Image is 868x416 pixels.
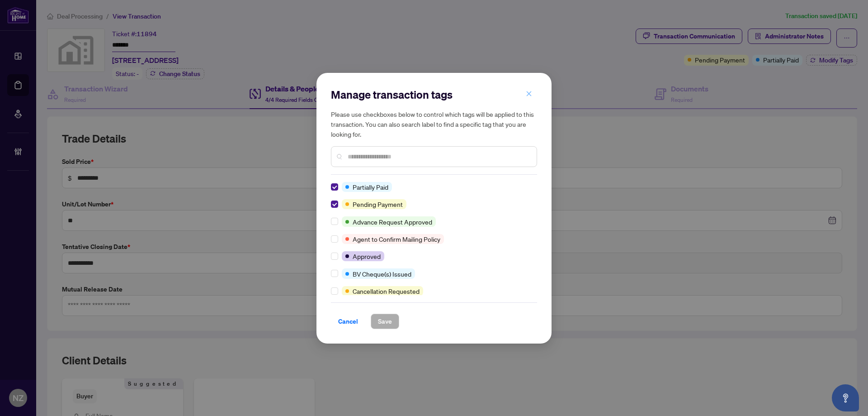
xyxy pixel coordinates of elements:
[353,269,411,279] span: BV Cheque(s) Issued
[331,87,537,102] h2: Manage transaction tags
[353,286,420,296] span: Cancellation Requested
[832,384,859,411] button: Open asap
[353,217,432,227] span: Advance Request Approved
[338,314,358,329] span: Cancel
[331,109,537,139] h5: Please use checkboxes below to control which tags will be applied to this transaction. You can al...
[353,251,381,261] span: Approved
[371,314,399,329] button: Save
[353,199,403,209] span: Pending Payment
[353,234,440,244] span: Agent to Confirm Mailing Policy
[331,314,365,329] button: Cancel
[353,182,388,192] span: Partially Paid
[526,91,532,97] span: close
